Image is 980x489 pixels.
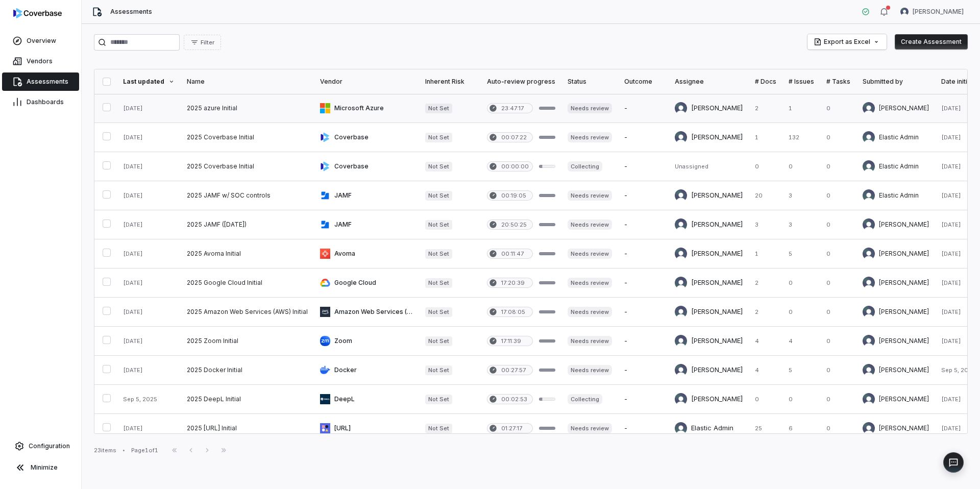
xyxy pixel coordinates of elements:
img: Elastic Admin avatar [863,160,875,173]
img: logo-D7KZi-bG.svg [13,8,62,18]
img: Kim Kambarami avatar [863,393,875,405]
span: Filter [201,39,214,46]
div: Name [187,78,308,86]
img: Kim Kambarami avatar [863,277,875,289]
img: Kim Kambarami avatar [863,248,875,260]
div: Inherent Risk [425,78,475,86]
span: Assessments [27,78,68,86]
span: Vendors [27,57,53,65]
img: Kim Kambarami avatar [863,364,875,376]
img: Kim Kambarami avatar [863,218,875,231]
div: Last updated [123,78,175,86]
img: Christine Bocci avatar [675,306,687,318]
td: - [618,152,669,181]
a: Configuration [4,437,77,455]
img: Kim Kambarami avatar [863,102,875,114]
img: Kim Kambarami avatar [863,422,875,434]
td: - [618,414,669,443]
td: - [618,385,669,414]
a: Overview [2,32,79,50]
td: - [618,298,669,327]
a: Dashboards [2,93,79,111]
span: Configuration [29,442,70,450]
img: Christine Bocci avatar [675,335,687,347]
div: # Issues [789,78,814,86]
a: Vendors [2,52,79,70]
span: Overview [27,37,56,45]
span: Dashboards [27,98,64,106]
span: Minimize [31,463,58,472]
span: [PERSON_NAME] [913,8,964,16]
td: - [618,123,669,152]
img: Kim Kambarami avatar [675,248,687,260]
div: Status [568,78,612,86]
img: Kim Kambarami avatar [675,393,687,405]
a: Assessments [2,72,79,91]
img: Kim Kambarami avatar [900,8,909,16]
span: Assessments [110,8,152,16]
button: Export as Excel [807,34,887,50]
img: Elastic Admin avatar [675,422,687,434]
div: Outcome [624,78,663,86]
div: # Tasks [826,78,850,86]
div: Page 1 of 1 [131,447,158,454]
div: • [122,447,125,454]
div: Assignee [675,78,743,86]
button: Filter [184,35,221,50]
img: Kim Kambarami avatar [675,189,687,202]
img: Kim Kambarami avatar [675,102,687,114]
div: # Docs [755,78,776,86]
button: Create Assessment [895,34,968,50]
img: Elastic Admin avatar [863,131,875,143]
img: Kim Kambarami avatar [675,131,687,143]
img: Christine Bocci avatar [675,277,687,289]
button: Minimize [4,457,77,478]
div: 23 items [94,447,116,454]
td: - [618,268,669,298]
td: - [618,239,669,268]
td: - [618,356,669,385]
button: Kim Kambarami avatar[PERSON_NAME] [894,4,970,19]
td: - [618,327,669,356]
td: - [618,94,669,123]
img: Elastic Admin avatar [863,189,875,202]
img: Kim Kambarami avatar [863,306,875,318]
div: Submitted by [863,78,929,86]
img: Christine Bocci avatar [675,218,687,231]
td: - [618,181,669,210]
td: - [618,210,669,239]
img: Kim Kambarami avatar [675,364,687,376]
div: Auto-review progress [487,78,555,86]
div: Vendor [320,78,413,86]
img: Kim Kambarami avatar [863,335,875,347]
